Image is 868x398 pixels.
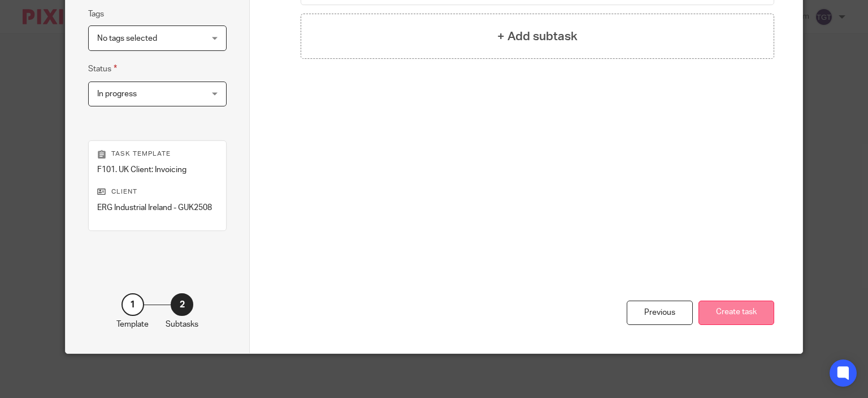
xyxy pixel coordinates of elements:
div: 1 [121,293,144,316]
p: ERG Industrial Ireland - GUK2508 [97,202,218,213]
div: 2 [171,293,193,316]
span: In progress [97,90,137,98]
div: Previous [627,301,693,325]
span: No tags selected [97,35,157,42]
label: Status [88,62,117,75]
p: Task template [97,149,218,159]
p: Template [116,319,149,330]
label: Tags [88,8,104,20]
p: Client [97,187,218,196]
p: F101. UK Client: Invoicing [97,164,218,176]
button: Create task [698,301,774,325]
p: Subtasks [166,319,198,330]
h4: + Add subtask [497,28,578,45]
